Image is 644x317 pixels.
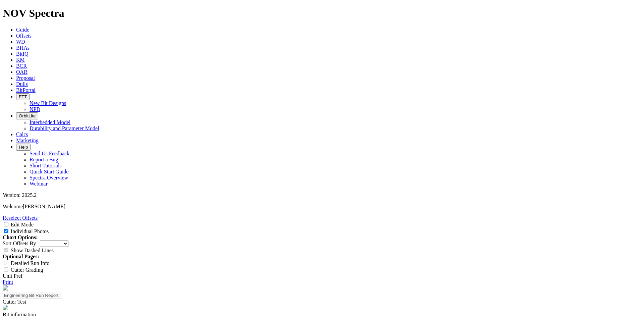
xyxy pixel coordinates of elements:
span: Help [19,145,28,150]
a: Proposal [16,75,35,81]
a: KM [16,57,25,63]
a: Spectra Overview [30,175,68,180]
a: Report a Bug [30,157,58,162]
span: [PERSON_NAME] [23,204,65,209]
a: Durability and Parameter Model [30,125,99,131]
a: Reselect Offsets [3,215,38,221]
a: BHAs [16,45,30,51]
a: New Bit Designs [30,100,66,106]
a: Dulls [16,81,28,87]
label: Show Dashed Lines [11,248,54,253]
button: FTT [16,93,30,100]
a: OAR [16,69,28,75]
a: NPD [30,106,40,112]
p: Welcome [3,204,641,210]
h1: NOV Spectra [3,7,641,19]
strong: Chart Options: [3,234,38,240]
a: Short Tutorials [30,163,62,168]
report-header: 'Engineering Bit Run Report' [3,285,641,312]
img: spectra-logo.8771a380.png [3,305,8,310]
a: Unit Pref [3,273,22,279]
input: Click to edit report title [3,292,62,299]
label: Individual Photos [11,228,49,234]
a: Send Us Feedback [30,151,69,156]
label: Sort Offsets By [3,241,36,246]
a: Marketing [16,138,39,143]
span: FTT [19,94,27,99]
a: Quick Start Guide [30,169,68,174]
a: Print [3,279,13,285]
label: Detailed Run Info [11,260,50,266]
a: Guide [16,27,29,33]
label: Edit Mode [11,222,34,227]
strong: Optional Pages: [3,254,39,259]
span: OrbitLite [19,113,36,118]
div: Version: 2025.2 [3,192,641,198]
a: BCR [16,63,27,69]
a: BitPortal [16,87,36,93]
a: Offsets [16,33,32,39]
a: WD [16,39,25,45]
a: BitIQ [16,51,28,57]
button: OrbitLite [16,112,38,119]
div: Cutter Test [3,299,641,305]
label: Cutter Grading [11,267,43,273]
img: NOV_WT_RH_Logo_Vert_RGB_F.d63d51a4.png [3,285,8,290]
a: Interbedded Model [30,119,70,125]
a: Webinar [30,181,48,187]
button: Help [16,144,31,151]
a: Calcs [16,131,28,137]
